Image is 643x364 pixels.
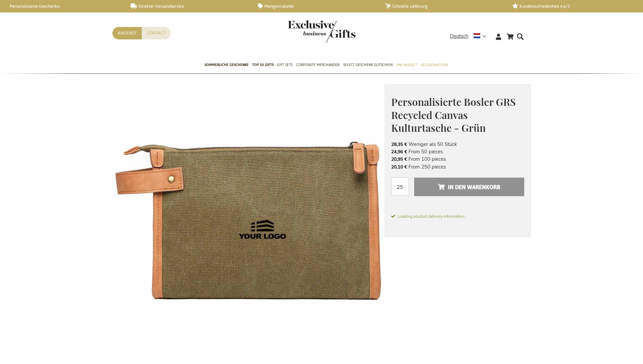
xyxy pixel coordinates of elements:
a: Personalisierte Geschenke [3,3,120,9]
li: From 100 pieces [391,155,524,163]
a: Pro Budget [396,57,417,74]
span: Personalisierte Bosler GRS Recycled Canvas Kulturtasche - Grün [391,95,516,134]
span: Deutsch [450,32,468,40]
a: Gelegenheiten [420,57,447,74]
a: Kundenzufriedenheit 4,6/5 [512,3,629,9]
span: Select Geschenk Gutschein [343,61,393,68]
span: Loading product delivery information. [391,213,524,219]
a: Schnelle Lieferung [385,3,502,9]
span: Gelegenheiten [420,61,447,68]
a: Contact [142,27,171,39]
span: Pro Budget [396,61,417,68]
a: Direkter Versandservice [131,3,247,9]
a: Mengenrabatte [258,3,374,9]
a: store logo [288,20,322,42]
a: TOP 50 Gifts [252,57,274,74]
span: Sommerliche geschenke [205,61,249,68]
span: 24,96 € [391,149,407,155]
img: Exclusive Business gifts logo [288,20,355,42]
a: Corporate Merchandise [296,57,340,74]
span: 20,10 € [391,164,407,170]
input: Menge [391,178,409,195]
a: Gift Sets [277,57,293,74]
img: Personalised Bosler GRS Recycled Canvas Toiletry Bag - Green [112,84,384,356]
span: 20,95 € [391,156,407,162]
span: 28,35 € [391,141,407,148]
a: Angebot [112,27,142,39]
a: Select Geschenk Gutschein [343,57,393,74]
span: Corporate Merchandise [296,61,340,68]
a: Sommerliche geschenke [205,57,249,74]
span: Gift Sets [277,61,293,68]
li: From 250 pieces [391,163,524,171]
li: Weniger als 50 Stück [391,141,524,148]
span: TOP 50 Gifts [252,61,274,68]
li: From 50 pieces [391,148,524,155]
